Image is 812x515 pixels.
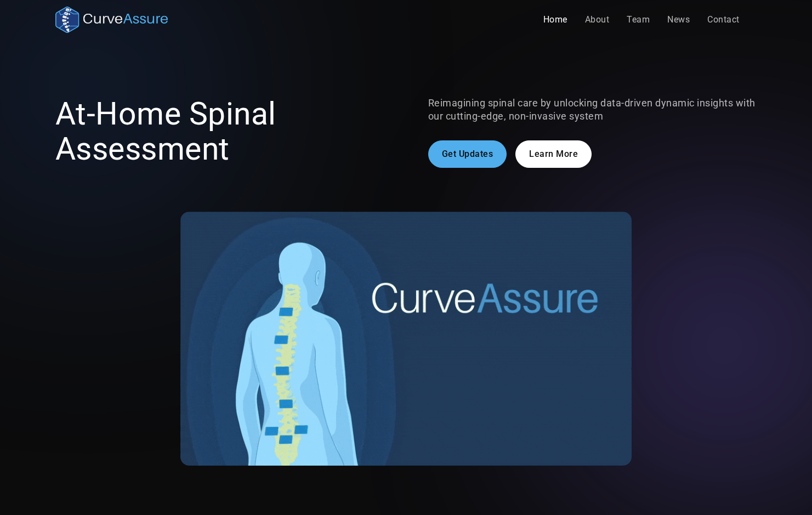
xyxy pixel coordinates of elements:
a: Contact [699,9,748,31]
a: home [55,7,168,33]
img: A gif showing the CurveAssure system at work. A patient is wearing the non-invasive sensors and t... [180,212,632,466]
h1: At-Home Spinal Assessment [55,97,384,167]
a: Home [535,9,576,31]
a: News [658,9,699,31]
a: Get Updates [428,140,507,168]
a: Learn More [515,140,592,168]
p: Reimagining spinal care by unlocking data-driven dynamic insights with our cutting-edge, non-inva... [428,97,757,123]
a: Team [618,9,658,31]
a: About [576,9,618,31]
